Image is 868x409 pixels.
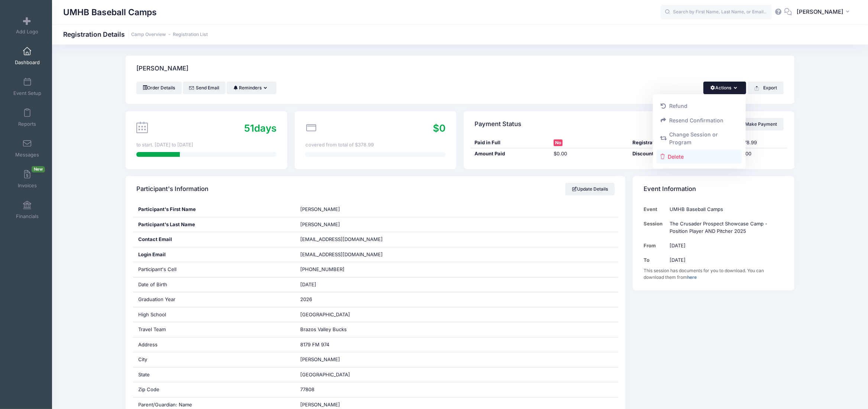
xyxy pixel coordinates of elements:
[554,139,563,146] span: No
[227,82,276,94] button: Reminders
[136,82,182,94] a: Order Details
[136,141,276,149] div: to start. [DATE] to [DATE]
[300,402,340,408] span: [PERSON_NAME]
[471,150,550,158] div: Amount Paid
[10,105,45,131] a: Reports
[644,202,666,217] td: Event
[173,32,208,37] a: Registration List
[300,251,393,258] span: [EMAIL_ADDRESS][DOMAIN_NAME]
[300,221,340,227] span: [PERSON_NAME]
[300,266,344,272] span: [PHONE_NUMBER]
[300,311,350,317] span: [GEOGRAPHIC_DATA]
[18,182,37,189] span: Invoices
[136,58,188,79] h4: [PERSON_NAME]
[133,352,295,367] div: City
[657,149,742,164] a: Delete
[305,141,446,149] div: covered from total of $378.99
[644,179,696,200] h4: Event Information
[687,274,697,280] a: here
[735,150,787,158] div: $0.00
[133,292,295,307] div: Graduation Year
[10,43,45,69] a: Dashboard
[629,150,735,158] div: Discounts & Credits
[475,113,521,135] h4: Payment Status
[300,281,316,287] span: [DATE]
[300,296,312,302] span: 2026
[657,99,742,113] a: Refund
[703,82,746,94] button: Actions
[136,179,208,200] h4: Participant's Information
[300,206,340,212] span: [PERSON_NAME]
[183,82,226,94] a: Send Email
[666,217,784,238] td: The Crusader Prospect Showcase Camp - Position Player AND Pitcher 2025
[133,232,295,247] div: Contact Email
[300,236,383,242] span: [EMAIL_ADDRESS][DOMAIN_NAME]
[133,202,295,217] div: Participant's First Name
[13,90,41,96] span: Event Setup
[131,32,166,37] a: Camp Overview
[433,122,446,134] span: $0
[657,113,742,127] a: Resend Confirmation
[666,202,784,217] td: UMHB Baseball Camps
[735,139,787,146] div: $378.99
[300,372,350,377] span: [GEOGRAPHIC_DATA]
[63,30,208,38] h1: Registration Details
[32,166,45,172] span: New
[16,29,38,35] span: Add Logo
[666,253,784,267] td: [DATE]
[644,238,666,253] td: From
[644,253,666,267] td: To
[18,121,36,127] span: Reports
[133,262,295,277] div: Participant's Cell
[660,5,772,20] input: Search by First Name, Last Name, or Email...
[657,128,742,150] a: Change Session or Program
[10,166,45,192] a: InvoicesNew
[644,267,784,281] div: This session has documents for you to download. You can download them from
[16,213,39,220] span: Financials
[133,277,295,292] div: Date of Birth
[471,139,550,146] div: Paid in Full
[133,307,295,322] div: High School
[300,386,314,392] span: 77808
[244,122,254,134] span: 51
[565,183,615,195] a: Update Details
[133,382,295,397] div: Zip Code
[666,238,784,253] td: [DATE]
[133,322,295,337] div: Travel Team
[10,135,45,161] a: Messages
[792,4,857,21] button: [PERSON_NAME]
[748,82,784,94] button: Export
[550,150,629,158] div: $0.00
[300,356,340,362] span: [PERSON_NAME]
[644,217,666,238] td: Session
[300,326,347,332] span: Brazos Valley Bucks
[300,342,329,347] span: 8179 FM 974
[629,139,735,146] div: Registration Cost
[10,12,45,38] a: Add Logo
[133,217,295,232] div: Participant's Last Name
[10,197,45,223] a: Financials
[734,118,784,131] a: Make Payment
[133,367,295,382] div: State
[133,247,295,262] div: Login Email
[797,8,843,16] span: [PERSON_NAME]
[244,121,276,135] div: days
[15,152,39,158] span: Messages
[10,74,45,100] a: Event Setup
[15,59,40,66] span: Dashboard
[133,337,295,352] div: Address
[63,4,157,21] h1: UMHB Baseball Camps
